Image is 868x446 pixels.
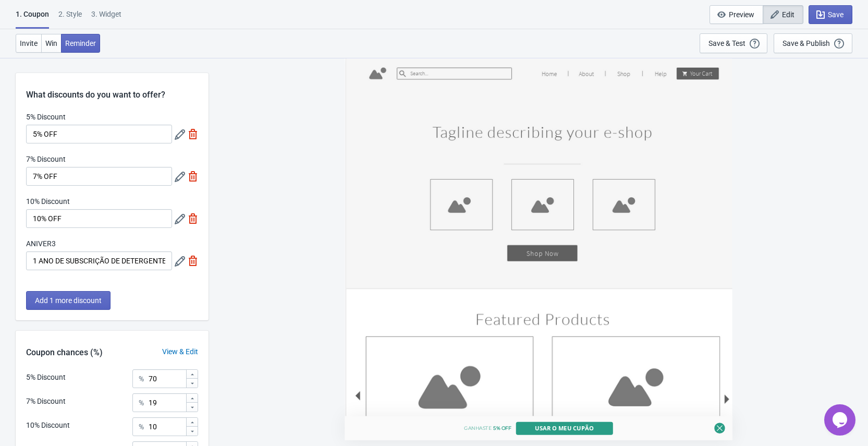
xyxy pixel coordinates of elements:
div: 5% Discount [26,372,66,383]
img: delete.svg [188,256,198,266]
img: delete.svg [188,213,198,224]
span: Save [828,10,843,19]
label: 7% Discount [26,154,66,164]
div: 2 . Style [58,9,82,27]
img: delete.svg [188,171,198,182]
button: Invite [16,34,42,53]
label: 5% Discount [26,112,66,122]
button: Edit [763,5,803,24]
button: Save & Test [700,33,767,53]
span: Invite [20,39,38,47]
div: Save & Publish [783,39,830,47]
iframe: chat widget [824,404,858,436]
button: Save & Publish [774,33,852,53]
span: Add 1 more discount [35,296,102,305]
span: 5% OFF [493,425,511,431]
div: % [139,396,144,409]
div: % [139,420,144,433]
div: 10% Discount [26,420,70,431]
span: Preview [729,10,754,19]
div: What discounts do you want to offer? [16,73,209,101]
button: USAR O MEU CUPÃO [516,421,613,435]
button: Reminder [61,34,100,53]
label: ANIVER3 [26,238,56,249]
button: Add 1 more discount [26,291,111,310]
div: 1. Coupon [16,9,49,29]
div: 7% Discount [26,396,66,407]
button: Save [809,5,852,24]
div: Coupon chances (%) [16,346,113,359]
span: Reminder [65,39,96,47]
div: % [139,372,144,385]
img: delete.svg [188,129,198,139]
div: 3. Widget [91,9,121,27]
input: Chance [148,369,186,388]
span: Edit [782,10,794,19]
button: Preview [710,5,763,24]
span: GANHASTE [464,425,492,431]
div: View & Edit [152,346,209,357]
label: 10% Discount [26,196,70,207]
span: Win [45,39,57,47]
input: Chance [148,393,186,412]
div: Save & Test [708,39,745,47]
button: Win [41,34,62,53]
input: Chance [148,417,186,436]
